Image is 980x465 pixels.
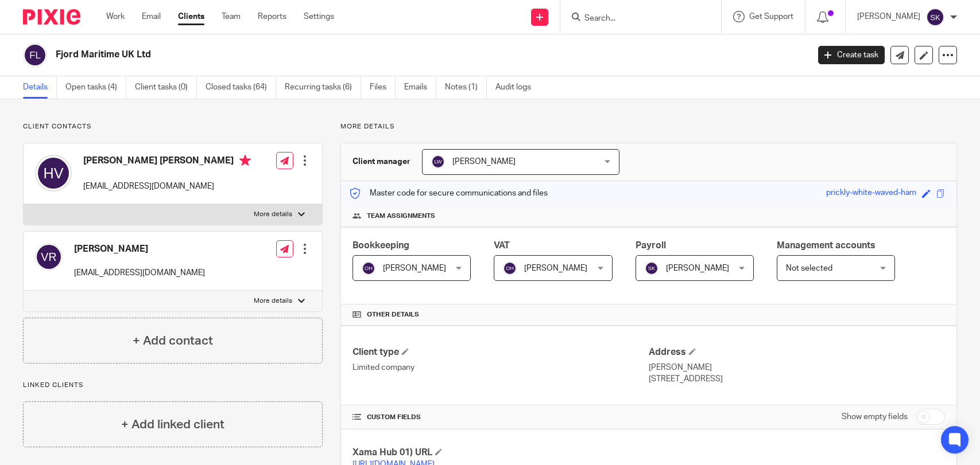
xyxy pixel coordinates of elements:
[495,76,540,99] a: Audit logs
[445,76,487,99] a: Notes (1)
[353,241,409,250] span: Bookkeeping
[133,332,213,350] h4: + Add contact
[74,267,205,279] p: [EMAIL_ADDRESS][DOMAIN_NAME]
[23,122,323,131] p: Client contacts
[524,264,587,272] span: [PERSON_NAME]
[777,241,876,250] span: Management accounts
[178,11,204,22] a: Clients
[404,76,436,99] a: Emails
[239,155,251,166] i: Primary
[362,261,375,275] img: svg%3E
[340,122,957,131] p: More details
[645,261,659,275] img: svg%3E
[452,158,516,166] span: [PERSON_NAME]
[431,155,445,169] img: svg%3E
[350,187,548,199] p: Master code for secure communications and files
[649,346,945,358] h4: Address
[353,413,649,422] h4: CUSTOM FIELDS
[23,381,323,390] p: Linked clients
[367,310,419,319] span: Other details
[65,76,126,99] a: Open tasks (4)
[56,49,652,61] h2: Fjord Maritime UK Ltd
[636,241,666,250] span: Payroll
[254,210,292,219] p: More details
[503,261,517,275] img: svg%3E
[121,416,224,433] h4: + Add linked client
[749,13,793,21] span: Get Support
[106,11,125,22] a: Work
[649,373,945,385] p: [STREET_ADDRESS]
[383,264,446,272] span: [PERSON_NAME]
[285,76,361,99] a: Recurring tasks (6)
[786,264,832,272] span: Not selected
[666,264,729,272] span: [PERSON_NAME]
[35,155,72,192] img: svg%3E
[135,76,197,99] a: Client tasks (0)
[83,181,251,192] p: [EMAIL_ADDRESS][DOMAIN_NAME]
[304,11,334,22] a: Settings
[258,11,286,22] a: Reports
[353,447,649,459] h4: Xama Hub 01) URL
[842,411,908,423] label: Show empty fields
[254,296,292,306] p: More details
[142,11,161,22] a: Email
[353,362,649,373] p: Limited company
[818,46,885,64] a: Create task
[23,43,47,67] img: svg%3E
[23,9,80,25] img: Pixie
[23,76,57,99] a: Details
[83,155,251,169] h4: [PERSON_NAME] [PERSON_NAME]
[649,362,945,373] p: [PERSON_NAME]
[367,212,435,221] span: Team assignments
[370,76,396,99] a: Files
[206,76,276,99] a: Closed tasks (64)
[857,11,920,22] p: [PERSON_NAME]
[353,156,410,167] h3: Client manager
[583,14,687,24] input: Search
[35,243,63,271] img: svg%3E
[826,187,916,200] div: prickly-white-waved-ham
[494,241,510,250] span: VAT
[74,243,205,255] h4: [PERSON_NAME]
[353,346,649,358] h4: Client type
[222,11,241,22] a: Team
[926,8,944,26] img: svg%3E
